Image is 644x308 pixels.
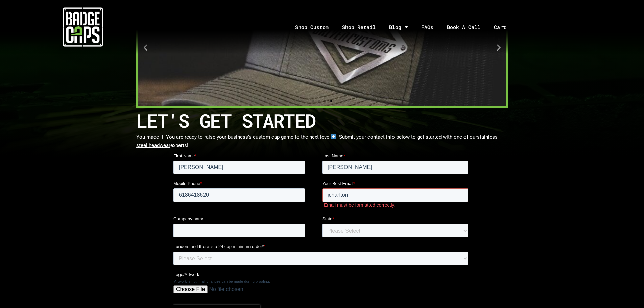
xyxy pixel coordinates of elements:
[136,133,508,150] p: You made it! You are ready to raise your business’s custom cap game to the next level ! Submit yo...
[136,134,498,148] span: stainless steel headwear
[331,134,336,139] img: ⬆️
[312,100,314,102] span: Go to slide 1
[440,9,487,45] a: Book A Call
[335,9,382,45] a: Shop Retail
[324,100,326,102] span: Go to slide 3
[382,9,414,45] a: Blog
[165,9,644,45] nav: Menu
[487,9,521,45] a: Cart
[318,100,320,102] span: Go to slide 2
[136,108,508,133] h2: LET'S GET STARTED
[330,100,332,102] span: Go to slide 4
[63,7,103,47] img: badgecaps white logo with green acccent
[610,276,644,308] iframe: Chat Widget
[414,9,440,45] a: FAQs
[288,9,335,45] a: Shop Custom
